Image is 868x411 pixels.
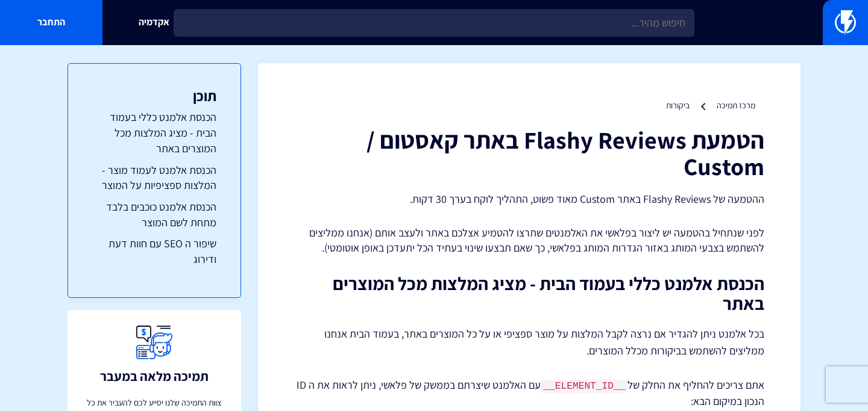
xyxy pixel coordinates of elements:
[92,88,216,104] h3: תוכן
[92,199,216,230] a: הכנסת אלמנט כוכבים בלבד מתחת לשם המוצר
[174,9,694,37] input: חיפוש מהיר...
[541,380,627,393] code: __ELEMENT_ID__
[100,369,209,383] h3: תמיכה מלאה במעבר
[666,100,690,111] a: ביקורות
[294,191,764,207] p: ההטמעה של Flashy Reviews באתר Custom מאוד פשוט, התהליך לוקח בערך 30 דקות.
[717,100,755,111] a: מרכז תמיכה
[294,126,764,179] h1: הטמעת Flashy Reviews באתר קאסטום / Custom
[294,377,764,409] p: אתם צריכים להחליף את החלק של עם האלמנט שיצרתם בממשק של פלאשי, ניתן לראות את ה ID הנכון במיקום הבא:
[92,236,216,267] a: שיפור ה SEO עם חוות דעת ודירוג
[92,110,216,156] a: הכנסת אלמנט כללי בעמוד הבית - מציג המלצות מכל המוצרים באתר
[92,162,216,193] a: הכנסת אלמנט לעמוד מוצר - המלצות ספציפיות על המוצר
[294,225,764,256] p: לפני שנתחיל בהטמעה יש ליצור בפלאשי את האלמנטים שתרצו להטמיע אצלכם באתר ולעצב אותם (אנחנו ממליצים ...
[294,274,764,314] h2: הכנסת אלמנט כללי בעמוד הבית - מציג המלצות מכל המוצרים באתר
[294,326,764,359] p: בכל אלמנט ניתן להגדיר אם נרצה לקבל המלצות על מוצר ספציפי או על כל המוצרים באתר, בעמוד הבית אנחנו ...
